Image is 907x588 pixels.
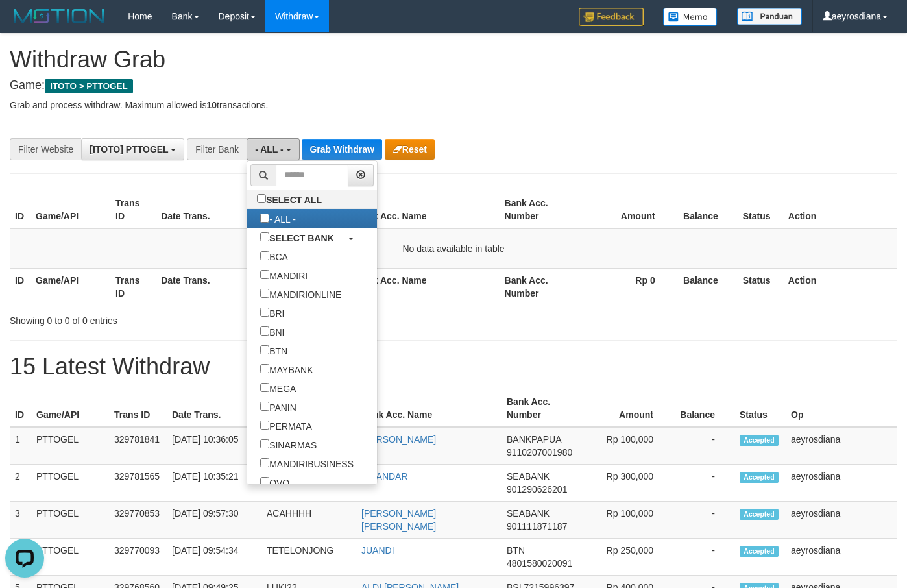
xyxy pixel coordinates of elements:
span: Copy 9110207001980 to clipboard [507,447,572,458]
th: Trans ID [109,390,167,427]
td: 2 [10,465,31,502]
th: Trans ID [110,191,156,228]
span: ITOTO > PTTOGEL [45,79,133,93]
th: Amount [579,191,675,228]
td: aeyrosdiana [786,539,897,576]
a: ISKANDAR [361,471,408,482]
label: - ALL - [247,209,309,228]
input: OVO [260,477,269,486]
input: SELECT BANK [260,232,269,241]
td: 3 [10,502,31,539]
label: PANIN [247,397,309,416]
button: - ALL - [247,138,299,160]
input: SINARMAS [260,439,269,448]
input: BCA [260,251,269,260]
th: Balance [675,191,738,228]
a: JUANDI [361,545,394,556]
td: PTTOGEL [31,502,109,539]
td: [DATE] 09:57:30 [167,502,261,539]
th: Action [783,268,897,305]
a: [PERSON_NAME] [361,434,436,445]
input: MANDIRI [260,270,269,279]
th: Status [734,390,786,427]
label: MANDIRI [247,265,320,284]
th: Bank Acc. Name [356,390,502,427]
span: Copy 901111871187 to clipboard [507,521,567,532]
th: Bank Acc. Number [500,268,579,305]
th: Date Trans. [156,268,253,305]
td: - [673,502,734,539]
td: - [673,465,734,502]
span: BANKPAPUA [507,434,561,445]
td: 329781841 [109,427,167,465]
td: aeyrosdiana [786,427,897,465]
label: MEGA [247,378,309,397]
h1: 15 Latest Withdraw [10,354,897,380]
td: Rp 100,000 [580,502,673,539]
td: PTTOGEL [31,427,109,465]
div: Filter Bank [187,138,247,160]
input: BTN [260,345,269,354]
span: Copy 901290626201 to clipboard [507,484,567,495]
img: panduan.png [737,8,802,25]
label: SINARMAS [247,435,330,454]
button: [ITOTO] PTTOGEL [81,138,184,160]
td: 1 [10,427,31,465]
th: Game/API [30,191,110,228]
td: 329770853 [109,502,167,539]
p: Grab and process withdraw. Maximum allowed is transactions. [10,99,897,112]
td: No data available in table [10,228,897,269]
img: Feedback.jpg [579,8,644,26]
label: PERMATA [247,416,325,435]
label: SELECT ALL [247,190,335,208]
span: Copy 4801580020091 to clipboard [507,558,572,569]
th: Action [783,191,897,228]
th: Trans ID [110,268,156,305]
label: MAYBANK [247,360,326,378]
td: Rp 250,000 [580,539,673,576]
th: Balance [673,390,734,427]
th: Bank Acc. Name [350,268,499,305]
th: Status [738,268,783,305]
input: BRI [260,308,269,317]
td: PTTOGEL [31,539,109,576]
input: MANDIRIONLINE [260,289,269,298]
input: BNI [260,326,269,336]
td: Rp 100,000 [580,427,673,465]
th: Balance [675,268,738,305]
th: Date Trans. [167,390,261,427]
img: MOTION_logo.png [10,6,108,26]
th: Game/API [31,390,109,427]
label: MANDIRIBUSINESS [247,454,367,472]
span: Accepted [740,472,779,483]
th: Rp 0 [579,268,675,305]
span: - ALL - [255,144,284,154]
span: SEABANK [507,471,550,482]
th: Date Trans. [156,191,253,228]
th: Bank Acc. Number [500,191,579,228]
img: Button%20Memo.svg [663,8,718,26]
label: MANDIRIONLINE [247,284,354,303]
span: Accepted [740,546,779,557]
input: PANIN [260,402,269,411]
td: [DATE] 09:54:34 [167,539,261,576]
label: BTN [247,341,300,360]
button: Reset [385,139,435,160]
th: Amount [580,390,673,427]
input: - ALL - [260,214,269,223]
td: aeyrosdiana [786,502,897,539]
input: PERMATA [260,421,269,430]
td: Rp 300,000 [580,465,673,502]
td: - [673,539,734,576]
div: Showing 0 to 0 of 0 entries [10,309,369,327]
input: MAYBANK [260,364,269,373]
td: 329781565 [109,465,167,502]
label: BRI [247,303,297,322]
label: OVO [247,472,302,491]
th: ID [10,268,30,305]
td: PTTOGEL [31,465,109,502]
label: BNI [247,322,297,341]
strong: 10 [206,100,217,110]
td: 329770093 [109,539,167,576]
th: Bank Acc. Number [502,390,580,427]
